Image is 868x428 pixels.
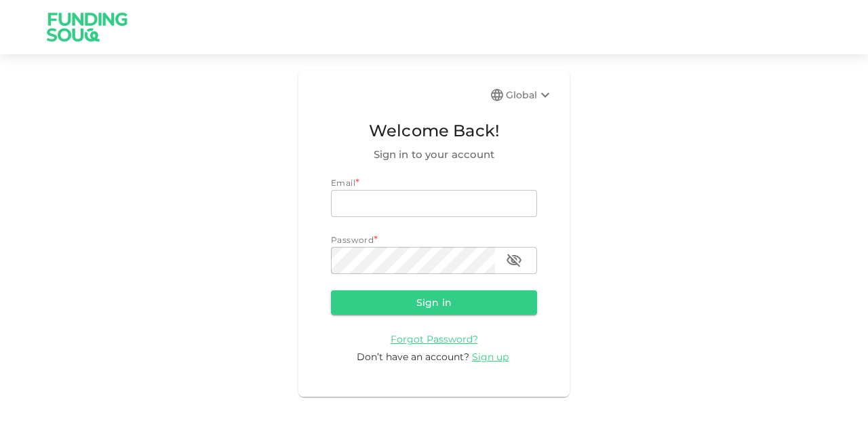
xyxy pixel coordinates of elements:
span: Password [331,235,374,245]
span: Forgot Password? [391,333,478,345]
input: password [331,247,495,274]
span: Sign in to your account [331,147,537,163]
span: Don’t have an account? [357,351,469,363]
button: Sign in [331,290,537,315]
a: Forgot Password? [391,332,478,345]
div: Global [506,87,553,103]
span: Welcome Back! [331,118,537,144]
input: email [331,190,537,217]
span: Sign up [472,351,509,363]
span: Email [331,178,355,188]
